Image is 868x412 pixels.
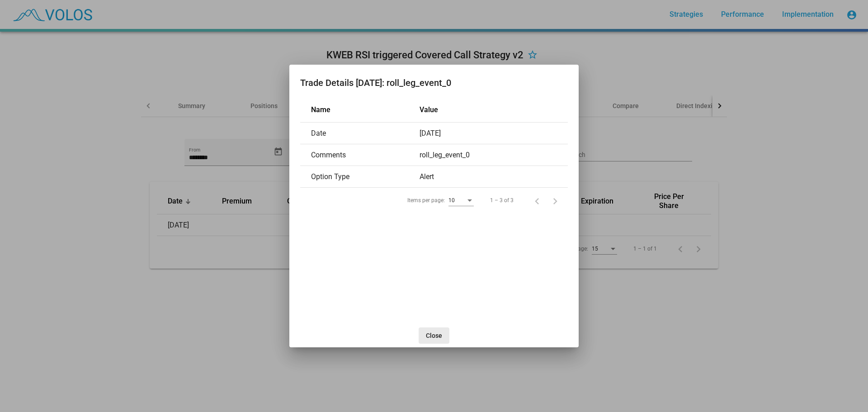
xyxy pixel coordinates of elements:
[490,196,514,205] div: 1 – 3 of 3
[300,97,420,123] th: Name
[300,76,568,90] h2: Trade Details [DATE]: roll_leg_event_0
[448,197,455,204] span: 10
[546,191,564,209] button: Next page
[300,166,420,188] td: Option Type
[426,332,442,339] span: Close
[300,144,420,166] td: Comments
[420,97,568,123] th: Value
[419,327,449,344] button: Close
[300,123,420,144] td: Date
[420,144,568,166] td: roll_leg_event_0
[448,198,474,204] mat-select: Items per page:
[420,166,568,188] td: Alert
[407,196,445,205] div: Items per page:
[528,191,546,209] button: Previous page
[420,123,568,144] td: [DATE]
